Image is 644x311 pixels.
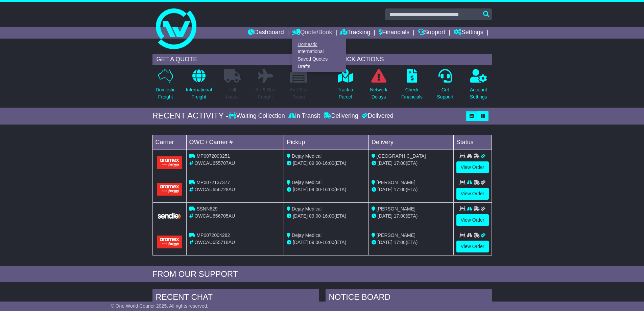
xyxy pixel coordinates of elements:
span: MP0072003251 [196,153,230,159]
span: [PERSON_NAME] [377,206,415,212]
span: [DATE] [293,213,308,219]
td: Carrier [152,135,186,150]
a: AccountSettings [470,69,487,104]
img: Aramex.png [157,236,182,248]
span: [DATE] [378,240,392,245]
span: [DATE] [293,240,308,245]
div: QUICK ACTIONS [332,54,492,65]
div: Delivering [322,112,360,120]
div: - (ETA) [287,160,366,167]
div: In Transit [287,112,322,120]
div: (ETA) [372,160,451,167]
span: OWCAU656728AU [194,187,235,192]
a: DomesticFreight [155,69,175,104]
a: NetworkDelays [369,69,387,104]
a: Tracking [340,27,370,39]
p: Air / Sea Depot [290,86,308,101]
p: Get Support [437,86,453,101]
span: 17:00 [394,160,406,166]
img: Aramex.png [157,183,182,195]
a: Dashboard [248,27,284,39]
div: (ETA) [372,239,451,246]
span: [PERSON_NAME] [377,180,415,185]
span: [DATE] [293,187,308,192]
span: 17:00 [394,240,406,245]
a: Track aParcel [337,69,354,104]
div: (ETA) [372,213,451,220]
p: Air & Sea Freight [256,86,276,101]
div: Quote/Book [292,39,346,72]
div: FROM OUR SUPPORT [152,269,492,279]
a: CheckFinancials [401,69,423,104]
a: Financials [379,27,409,39]
span: Dejay Medical [292,153,321,159]
span: MP0072004282 [196,232,230,238]
span: © One World Courier 2025. All rights reserved. [111,303,209,309]
span: 09:00 [309,160,321,166]
span: 09:00 [309,213,321,219]
a: GetSupport [436,69,454,104]
span: Dejay Medical [292,180,321,185]
div: (ETA) [372,186,451,193]
span: 17:00 [394,213,406,219]
span: MP0072137377 [196,180,230,185]
div: - (ETA) [287,213,366,220]
p: Account Settings [470,86,487,101]
img: Aramex.png [157,156,182,169]
a: Drafts [292,63,346,70]
img: GetCarrierServiceLogo [157,212,182,219]
span: [DATE] [378,187,392,192]
div: RECENT CHAT [152,289,319,307]
span: Dejay Medical [292,232,321,238]
span: [DATE] [293,160,308,166]
td: OWC / Carrier # [186,135,284,150]
span: 16:00 [323,213,334,219]
p: Network Delays [370,86,387,101]
p: International Freight [186,86,212,101]
p: Track a Parcel [338,86,353,101]
span: 09:00 [309,187,321,192]
span: OWCAU655718AU [194,240,235,245]
div: - (ETA) [287,239,366,246]
span: Dejay Medical [292,206,321,212]
a: View Order [456,188,489,200]
p: Full Loads [224,86,241,101]
a: InternationalFreight [186,69,212,104]
span: SSNN629 [196,206,217,212]
td: Delivery [368,135,453,150]
span: [DATE] [378,160,392,166]
a: Quote/Book [292,27,332,39]
a: View Order [456,214,489,226]
span: OWCAU656705AU [194,213,235,219]
span: [DATE] [378,213,392,219]
span: OWCAU655707AU [194,160,235,166]
a: International [292,48,346,55]
a: Support [418,27,445,39]
span: 16:00 [323,187,334,192]
td: Status [453,135,492,150]
span: [PERSON_NAME] [377,232,415,238]
div: Delivered [360,112,393,120]
span: 17:00 [394,187,406,192]
div: - (ETA) [287,186,366,193]
span: 09:00 [309,240,321,245]
div: NOTICE BOARD [326,289,492,307]
div: RECENT ACTIVITY - [152,111,229,121]
div: GET A QUOTE [152,54,312,65]
a: Saved Quotes [292,55,346,63]
a: Domestic [292,41,346,48]
a: Settings [454,27,483,39]
span: 16:00 [323,160,334,166]
span: 16:00 [323,240,334,245]
td: Pickup [284,135,369,150]
div: Waiting Collection [229,112,286,120]
p: Check Financials [401,86,423,101]
a: View Order [456,241,489,252]
span: [GEOGRAPHIC_DATA] [377,153,426,159]
a: View Order [456,161,489,173]
p: Domestic Freight [156,86,175,101]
